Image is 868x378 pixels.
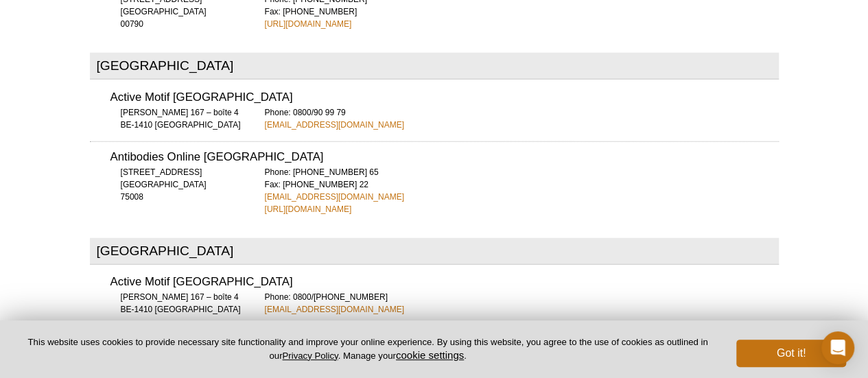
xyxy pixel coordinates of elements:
[110,106,248,131] div: [PERSON_NAME] 167 – boîte 4 BE-1410 [GEOGRAPHIC_DATA]
[265,119,404,131] a: [EMAIL_ADDRESS][DOMAIN_NAME]
[90,53,779,80] h2: [GEOGRAPHIC_DATA]
[90,238,779,265] h2: [GEOGRAPHIC_DATA]
[265,203,352,215] a: [URL][DOMAIN_NAME]
[265,166,779,215] div: Phone: [PHONE_NUMBER] 65 Fax: [PHONE_NUMBER] 22
[265,18,352,30] a: [URL][DOMAIN_NAME]
[396,349,464,361] button: cookie settings
[265,106,779,131] div: Phone: 0800/90 99 79
[736,340,846,367] button: Got it!
[110,291,248,316] div: [PERSON_NAME] 167 – boîte 4 BE-1410 [GEOGRAPHIC_DATA]
[110,166,248,203] div: [STREET_ADDRESS] [GEOGRAPHIC_DATA] 75008
[282,351,338,361] a: Privacy Policy
[821,331,854,364] div: Open Intercom Messenger
[265,191,404,203] a: [EMAIL_ADDRESS][DOMAIN_NAME]
[110,276,779,288] h3: Active Motif [GEOGRAPHIC_DATA]
[265,291,779,316] div: Phone: 0800/[PHONE_NUMBER]
[22,336,714,362] p: This website uses cookies to provide necessary site functionality and improve your online experie...
[110,152,779,163] h3: Antibodies Online [GEOGRAPHIC_DATA]
[110,92,779,104] h3: Active Motif [GEOGRAPHIC_DATA]
[265,303,404,316] a: [EMAIL_ADDRESS][DOMAIN_NAME]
